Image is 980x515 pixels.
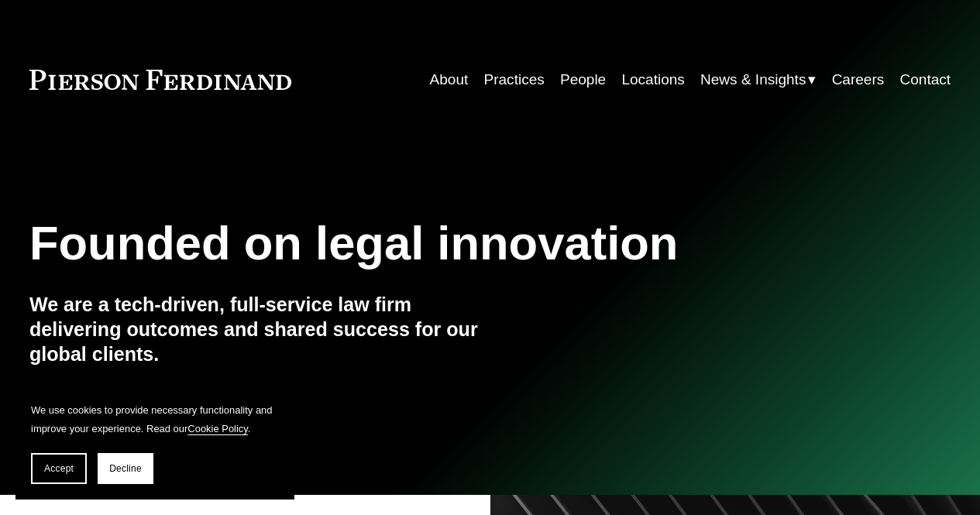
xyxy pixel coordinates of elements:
[109,463,142,474] span: Decline
[621,65,684,94] a: Locations
[29,216,797,270] h1: Founded on legal innovation
[15,386,294,500] section: Cookie banner
[430,65,469,94] a: About
[700,67,806,93] span: News & Insights
[44,463,74,474] span: Accept
[484,65,545,94] a: Practices
[560,65,606,94] a: People
[31,401,279,438] p: We use cookies to provide necessary functionality and improve your experience. Read our .
[832,65,885,94] a: Careers
[187,423,248,434] a: Cookie Policy
[98,453,153,484] button: Decline
[31,453,87,484] button: Accept
[700,65,816,94] a: folder dropdown
[29,293,490,367] h4: We are a tech-driven, full-service law firm delivering outcomes and shared success for our global...
[900,65,951,94] a: Contact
